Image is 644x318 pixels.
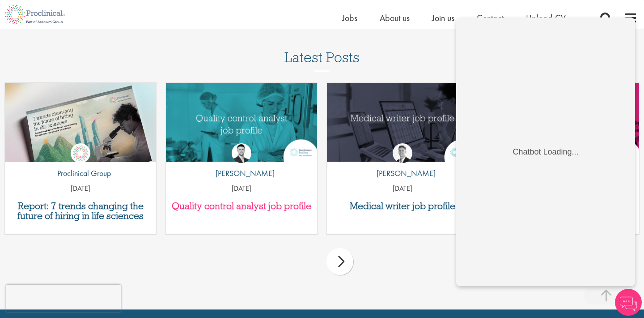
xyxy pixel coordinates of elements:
h3: Latest Posts [284,50,360,71]
a: Medical writer job profile [331,201,474,211]
p: [DATE] [166,184,317,194]
a: Link to a post [5,83,156,162]
a: Quality control analyst job profile [170,201,313,211]
img: quality control analyst job profile [166,83,317,162]
a: Proclinical Group Proclinical Group [51,143,111,184]
img: George Watson [393,143,412,163]
div: next [326,248,353,275]
a: George Watson [PERSON_NAME] [370,143,436,184]
p: Proclinical Group [51,168,111,179]
p: [PERSON_NAME] [370,168,436,179]
a: Report: 7 trends changing the future of hiring in life sciences [9,201,152,221]
a: Upload CV [526,12,566,24]
p: [DATE] [327,184,478,194]
a: Contact [477,12,504,24]
img: Joshua Godden [232,143,251,163]
img: Medical writer job profile [327,83,478,162]
a: Join us [432,12,454,24]
p: [DATE] [5,184,156,194]
a: Joshua Godden [PERSON_NAME] [209,143,275,184]
img: Proclinical Group [71,143,90,163]
div: Chatbot Loading... [56,130,122,139]
a: About us [380,12,410,24]
a: Link to a post [166,83,317,162]
img: Proclinical: Life sciences hiring trends report 2025 [5,83,156,168]
iframe: reCAPTCHA [6,285,121,312]
p: [PERSON_NAME] [209,168,275,179]
img: Chatbot [615,289,642,316]
a: Link to a post [327,83,478,162]
a: Jobs [342,12,357,24]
